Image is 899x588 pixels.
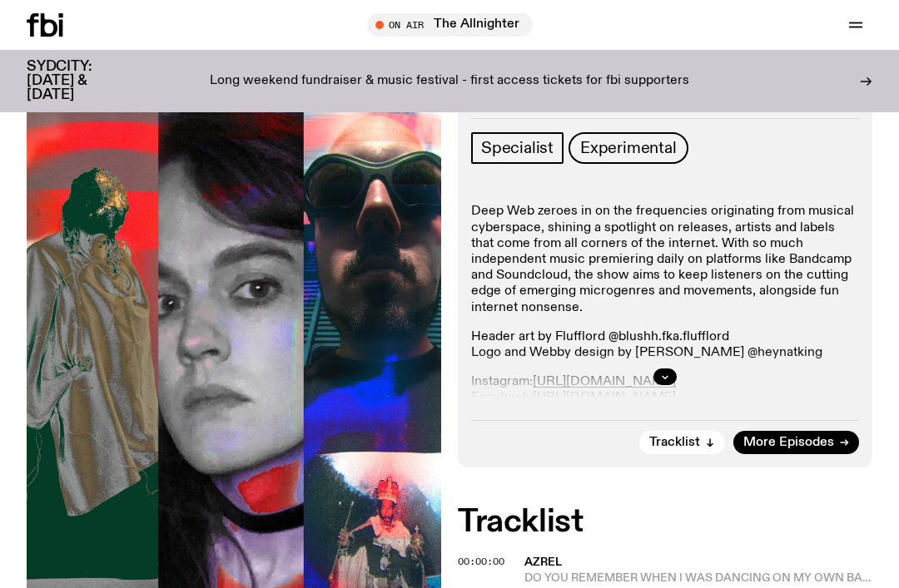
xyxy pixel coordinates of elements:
span: Specialist [481,139,554,157]
p: Long weekend fundraiser & music festival - first access tickets for fbi supporters [210,74,689,89]
a: More Episodes [733,431,859,454]
span: Azrel [524,556,562,568]
a: Experimental [569,132,688,164]
span: More Episodes [743,437,834,449]
h2: Tracklist [458,507,872,537]
button: Tracklist [639,431,725,454]
span: DO YOU REMEMBER WHEN I WAS DANCING ON MY OWN BABY? [524,571,872,586]
p: Header art by Flufflord @blushh.fka.flufflord Logo and Webby design by [PERSON_NAME] @heynatking [471,329,859,361]
span: Tracklist [649,437,700,449]
h3: SYDCITY: [DATE] & [DATE] [27,60,133,102]
button: On AirThe Allnighter [367,13,533,37]
span: 00:00:00 [458,555,504,568]
span: Experimental [580,139,677,157]
p: Deep Web zeroes in on the frequencies originating from musical cyberspace, shining a spotlight on... [471,204,859,315]
a: Specialist [471,132,564,164]
button: 00:00:00 [458,557,504,566]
